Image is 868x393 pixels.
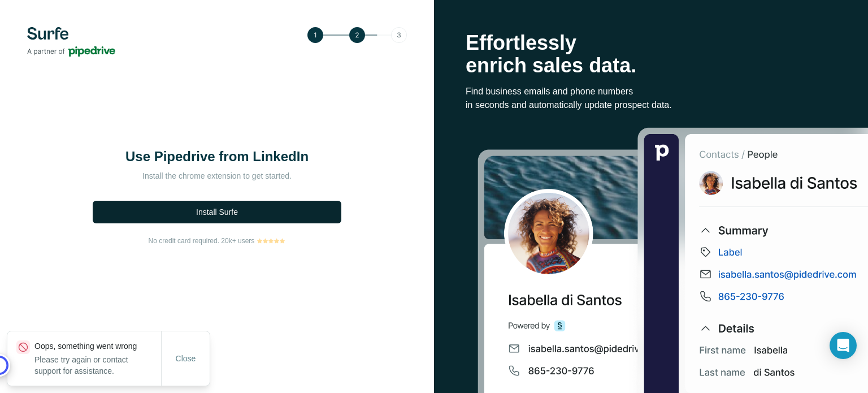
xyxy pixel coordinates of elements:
[168,348,204,369] button: Close
[466,32,836,54] p: Effortlessly
[27,27,115,57] img: Surfe's logo
[104,148,330,166] h1: Use Pipedrive from LinkedIn
[478,126,868,393] img: Surfe Stock Photo - Selling good vibes
[830,332,857,359] div: Open Intercom Messenger
[149,236,255,246] span: No credit card required. 20k+ users
[466,54,836,77] p: enrich sales data.
[93,201,341,223] button: Install Surfe
[307,27,407,43] img: Step 2
[34,354,161,377] p: Please try again or contact support for assistance.
[466,98,836,112] p: in seconds and automatically update prospect data.
[176,353,196,364] span: Close
[34,340,161,352] p: Oops, something went wrong
[196,206,238,218] span: Install Surfe
[466,85,836,98] p: Find business emails and phone numbers
[104,170,330,182] p: Install the chrome extension to get started.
